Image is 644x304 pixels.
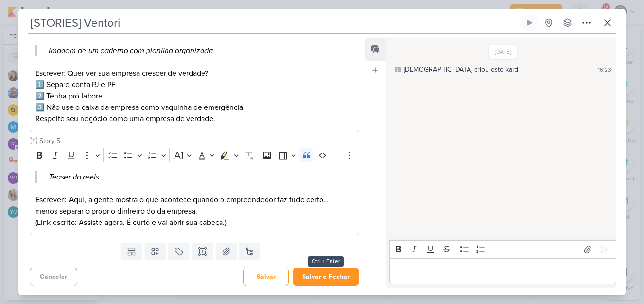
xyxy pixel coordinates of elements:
[526,19,534,27] div: Ligar relógio
[243,268,289,286] button: Salvar
[35,79,354,113] p: 1️⃣ Separe conta PJ e PF 2️⃣ Tenha pró-labore 3️⃣ Não use o caixa da empresa como vaquinha de eme...
[30,146,359,164] div: Editor toolbar
[389,258,616,284] div: Editor editing area: main
[49,45,342,56] p: Imagem de um caderno com planilha organizada
[35,217,354,228] p: (Link escrito: Assiste agora. É curto e vai abrir sua cabeça.)
[37,136,359,146] input: Texto sem título
[35,113,354,125] p: Respeite seu negócio como uma empresa de verdade.
[404,64,518,74] div: [DEMOGRAPHIC_DATA] criou este kard
[30,268,77,286] button: Cancelar
[293,268,359,286] button: Salvar e Fechar
[28,14,519,31] input: Kard Sem Título
[35,68,354,79] p: Escrever: Quer ver sua empresa crescer de verdade?
[30,164,359,235] div: Editor editing area: main
[30,38,359,132] div: Editor editing area: main
[35,194,354,217] p: Escrever|: Aqui, a gente mostra o que acontece quando o empreendedor faz tudo certo… menos separa...
[308,256,344,267] div: Ctrl + Enter
[49,171,342,183] p: Teaser do reels.
[389,240,616,259] div: Editor toolbar
[598,65,611,74] div: 16:23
